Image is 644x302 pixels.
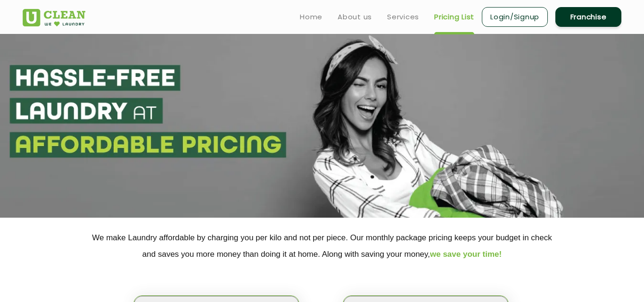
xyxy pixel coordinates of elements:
[387,11,419,23] a: Services
[434,11,474,23] a: Pricing List
[430,250,502,259] span: we save your time!
[482,7,548,27] a: Login/Signup
[555,7,621,27] a: Franchise
[300,11,322,23] a: Home
[338,11,372,23] a: About us
[23,9,85,26] img: UClean Laundry and Dry Cleaning
[23,229,621,262] p: We make Laundry affordable by charging you per kilo and not per piece. Our monthly package pricin...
